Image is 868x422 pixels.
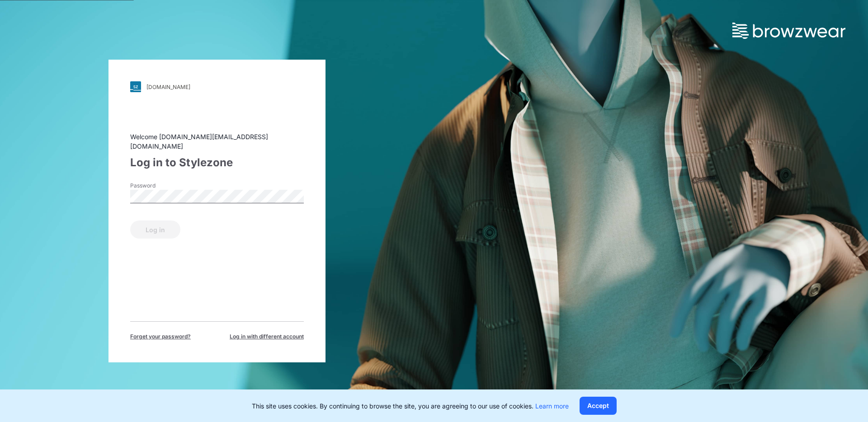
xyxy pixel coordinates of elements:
[130,132,304,151] div: Welcome [DOMAIN_NAME][EMAIL_ADDRESS][DOMAIN_NAME]
[130,81,304,92] a: [DOMAIN_NAME]
[130,333,191,341] span: Forget your password?
[130,155,304,171] div: Log in to Stylezone
[535,402,569,410] a: Learn more
[230,333,304,341] span: Log in with different account
[580,397,617,415] button: Accept
[130,81,141,92] img: svg+xml;base64,PHN2ZyB3aWR0aD0iMjgiIGhlaWdodD0iMjgiIHZpZXdCb3g9IjAgMCAyOCAyOCIgZmlsbD0ibm9uZSIgeG...
[252,401,569,411] p: This site uses cookies. By continuing to browse the site, you are agreeing to our use of cookies.
[146,84,190,90] div: [DOMAIN_NAME]
[130,182,193,190] label: Password
[732,23,845,39] img: browzwear-logo.73288ffb.svg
